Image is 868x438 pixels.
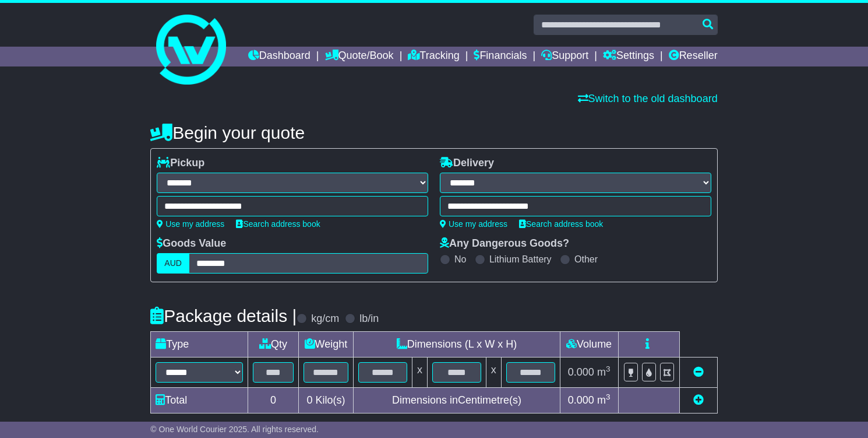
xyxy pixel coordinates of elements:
[298,332,354,358] td: Weight
[157,237,226,250] label: Goods Value
[151,332,248,358] td: Type
[354,388,560,414] td: Dimensions in Centimetre(s)
[693,394,704,406] a: Add new item
[519,219,603,229] a: Search address book
[151,388,248,414] td: Total
[157,157,204,170] label: Pickup
[606,393,611,401] sup: 3
[560,332,618,358] td: Volume
[454,254,466,265] label: No
[693,366,704,378] a: Remove this item
[574,254,598,265] label: Other
[325,47,394,66] a: Quote/Book
[440,237,569,250] label: Any Dangerous Goods?
[489,254,552,265] label: Lithium Battery
[248,332,298,358] td: Qty
[150,123,717,142] h4: Begin your quote
[408,47,459,66] a: Tracking
[157,219,224,229] a: Use my address
[568,366,594,378] span: 0.000
[412,358,428,388] td: x
[486,358,501,388] td: x
[568,394,594,406] span: 0.000
[311,313,339,325] label: kg/cm
[440,219,507,229] a: Use my address
[150,306,297,325] h4: Package details |
[157,253,189,274] label: AUD
[597,394,611,406] span: m
[603,47,654,66] a: Settings
[359,313,379,325] label: lb/in
[578,93,718,104] a: Switch to the old dashboard
[150,425,319,434] span: © One World Courier 2025. All rights reserved.
[236,219,320,229] a: Search address book
[248,388,298,414] td: 0
[541,47,588,66] a: Support
[354,332,560,358] td: Dimensions (L x W x H)
[306,394,312,406] span: 0
[298,388,354,414] td: Kilo(s)
[440,157,494,170] label: Delivery
[248,47,310,66] a: Dashboard
[669,47,718,66] a: Reseller
[597,366,611,378] span: m
[606,365,611,373] sup: 3
[474,47,527,66] a: Financials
